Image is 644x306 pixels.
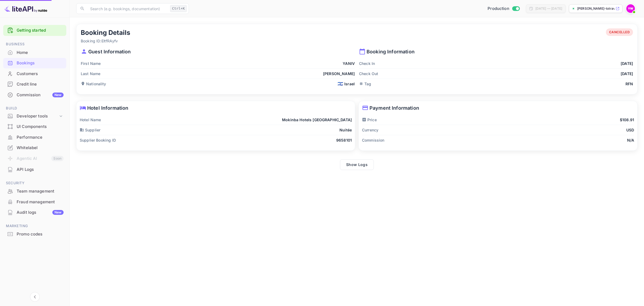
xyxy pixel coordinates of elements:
[17,27,64,34] a: Getting started
[17,60,64,66] div: Bookings
[17,209,64,216] div: Audit logs
[30,292,40,302] button: Collapse navigation
[3,180,66,186] span: Security
[81,28,130,37] h5: Booking Details
[3,47,66,57] a: Home
[362,117,377,123] p: Price
[81,61,101,66] p: First Name
[3,197,66,207] div: Fraud management
[3,79,66,90] div: Credit line
[17,134,64,141] div: Performance
[3,58,66,68] div: Bookings
[17,145,64,151] div: Whitelabel
[3,223,66,229] span: Marketing
[80,104,352,112] p: Hotel Information
[3,79,66,89] a: Credit line
[80,127,100,133] p: Supplier
[621,61,633,66] p: [DATE]
[359,71,378,76] p: Check Out
[3,25,66,36] div: Getting started
[17,92,64,98] div: Commission
[282,117,352,123] p: Mokinba Hotels [GEOGRAPHIC_DATA]
[338,82,343,86] span: 🇮🇱
[359,48,633,55] p: Booking Information
[606,30,633,35] span: CANCELLED
[362,137,385,143] p: Commission
[3,164,66,174] a: API Logs
[52,210,64,215] div: New
[488,6,509,12] span: Production
[3,229,66,239] a: Promo codes
[80,117,101,123] p: Hotel Name
[339,127,352,133] p: Nuitée
[17,199,64,205] div: Fraud management
[17,113,58,119] div: Developer tools
[626,4,635,13] img: Yahav Winkler
[3,132,66,142] a: Performance
[340,159,374,170] button: Show Logs
[577,6,614,11] p: [PERSON_NAME]-totravel...
[621,71,633,76] p: [DATE]
[359,81,371,87] p: Tag
[3,229,66,239] div: Promo codes
[362,104,634,112] p: Payment Information
[3,69,66,79] div: Customers
[17,50,64,56] div: Home
[627,137,634,143] p: N/A
[3,186,66,197] div: Team management
[336,137,352,143] p: 9658101
[3,207,66,217] a: Audit logsNew
[3,207,66,218] div: Audit logsNew
[3,121,66,132] div: UI Components
[3,47,66,58] div: Home
[620,117,634,123] p: $108.91
[3,164,66,175] div: API Logs
[81,81,106,87] p: Nationality
[80,137,116,143] p: Supplier Booking ID
[626,127,634,133] p: USD
[3,143,66,153] div: Whitelabel
[17,124,64,130] div: UI Components
[3,143,66,153] a: Whitelabel
[17,71,64,77] div: Customers
[3,197,66,207] a: Fraud management
[485,6,522,12] div: Switch to Sandbox mode
[3,90,66,100] div: CommissionNew
[52,93,64,97] div: New
[81,48,355,55] p: Guest Information
[17,167,64,173] div: API Logs
[4,4,47,13] img: LiteAPI logo
[3,186,66,196] a: Team management
[3,105,66,111] span: Build
[81,71,100,76] p: Last Name
[170,5,187,12] div: Ctrl+K
[3,132,66,143] div: Performance
[3,58,66,68] a: Bookings
[359,61,375,66] p: Check In
[625,81,633,87] p: RFN
[323,71,355,76] p: [PERSON_NAME]
[17,188,64,194] div: Team management
[81,38,130,44] p: Booking ID: EltfRAyfv
[535,6,562,11] div: [DATE] — [DATE]
[3,90,66,100] a: CommissionNew
[338,81,355,87] div: Israel
[343,61,355,66] p: YANIV
[3,112,66,121] div: Developer tools
[3,121,66,131] a: UI Components
[17,81,64,87] div: Credit line
[3,41,66,47] span: Business
[17,231,64,237] div: Promo codes
[3,69,66,79] a: Customers
[87,3,168,14] input: Search (e.g. bookings, documentation)
[362,127,378,133] p: Currency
